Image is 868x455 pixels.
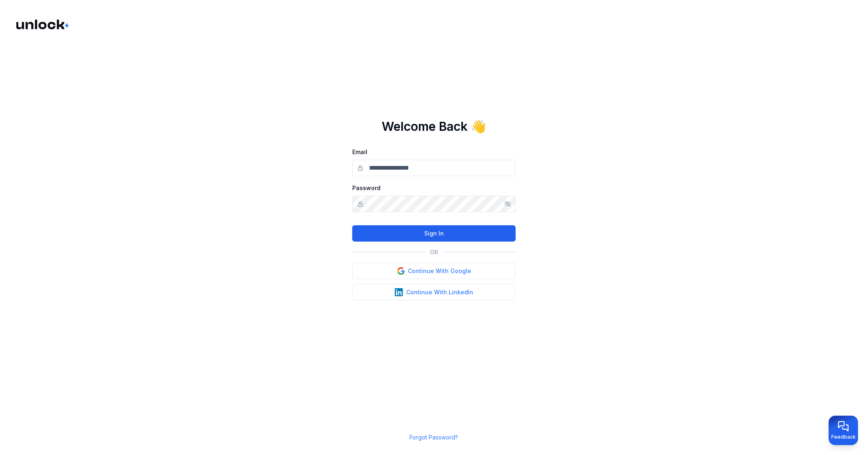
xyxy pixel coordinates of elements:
img: Logo [16,20,70,29]
button: Continue With Google [352,263,516,279]
a: Forgot Password? [410,434,459,441]
button: Show/hide password [504,201,511,207]
p: OR [430,248,438,256]
h1: Welcome Back 👋 [382,119,486,134]
span: Feedback [831,434,856,440]
button: Sign In [352,225,516,242]
button: Provide feedback [829,416,858,445]
label: Email [352,148,367,155]
label: Password [352,184,380,191]
button: Continue With LinkedIn [352,284,516,300]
